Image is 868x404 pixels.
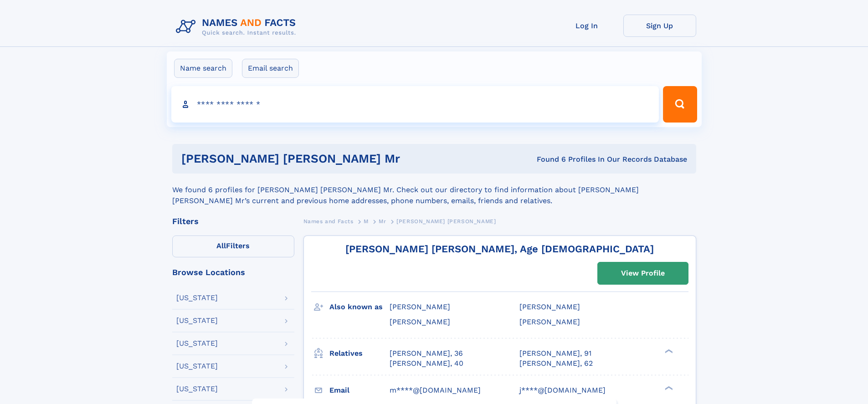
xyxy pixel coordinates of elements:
div: ❯ [663,348,673,354]
img: Logo Names and Facts [172,15,303,39]
span: [PERSON_NAME] [519,302,580,311]
a: Names and Facts [303,215,354,227]
div: View Profile [621,263,665,284]
a: M [364,215,369,227]
a: [PERSON_NAME], 91 [519,348,591,358]
a: [PERSON_NAME] [PERSON_NAME], Age [DEMOGRAPHIC_DATA] [345,243,654,255]
span: [PERSON_NAME] [PERSON_NAME] [396,218,496,225]
h1: [PERSON_NAME] [PERSON_NAME] Mr [181,153,468,164]
div: [US_STATE] [176,340,218,347]
div: [US_STATE] [176,317,218,324]
input: search input [171,86,659,123]
a: Mr [379,215,386,227]
div: [US_STATE] [176,294,218,302]
div: Browse Locations [172,268,294,276]
div: Filters [172,217,294,225]
span: [PERSON_NAME] [390,317,450,326]
div: We found 6 profiles for [PERSON_NAME] [PERSON_NAME] Mr. Check out our directory to find informati... [172,174,696,206]
h3: Also known as [329,299,390,315]
h3: Email [329,383,390,398]
span: All [216,241,226,250]
a: [PERSON_NAME], 62 [519,358,593,368]
a: View Profile [598,262,688,284]
span: M [364,218,369,225]
div: [US_STATE] [176,385,218,393]
a: Sign Up [623,15,696,37]
button: Search Button [663,86,697,123]
a: Log In [550,15,623,37]
div: Found 6 Profiles In Our Records Database [468,154,687,164]
div: [US_STATE] [176,363,218,370]
label: Email search [242,59,299,78]
span: [PERSON_NAME] [390,302,450,311]
h3: Relatives [329,346,390,361]
label: Filters [172,235,294,257]
span: Mr [379,218,386,225]
label: Name search [174,59,232,78]
a: [PERSON_NAME], 40 [390,358,463,368]
a: [PERSON_NAME], 36 [390,348,463,358]
div: ❯ [663,385,673,391]
span: [PERSON_NAME] [519,317,580,326]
